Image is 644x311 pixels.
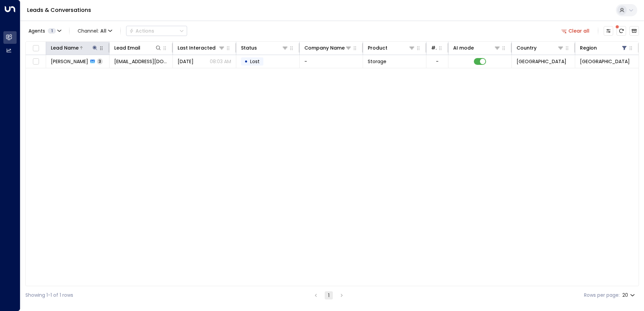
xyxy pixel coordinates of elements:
[48,28,56,34] span: 1
[32,44,40,53] span: Toggle select all
[100,28,106,34] span: All
[97,58,103,64] span: 3
[178,58,194,65] span: Aug 18, 2025
[75,26,115,36] button: Channel:All
[51,58,88,65] span: Harley Manders
[559,26,592,36] button: Clear all
[431,44,437,52] div: # of people
[51,44,98,52] div: Lead Name
[241,44,288,52] div: Status
[325,291,333,299] button: page 1
[250,58,260,65] span: Lost
[114,44,140,52] div: Lead Email
[178,44,216,52] div: Last Interacted
[580,58,630,65] span: Shropshire
[622,290,636,300] div: 20
[517,58,566,65] span: United Kingdom
[114,58,168,65] span: chris1157@hotmail.com
[517,44,537,52] div: Country
[436,58,439,65] div: -
[126,26,187,36] button: Actions
[311,291,346,299] nav: pagination navigation
[517,44,564,52] div: Country
[368,44,387,52] div: Product
[178,44,225,52] div: Last Interacted
[25,26,64,36] button: Agents1
[304,44,352,52] div: Company Name
[617,26,626,36] span: There are new threads available. Refresh the grid to view the latest updates.
[629,26,639,36] button: Archived Leads
[453,44,474,52] div: AI mode
[129,28,154,34] div: Actions
[126,26,187,36] div: Button group with a nested menu
[75,26,115,36] span: Channel:
[368,58,386,65] span: Storage
[28,29,45,33] span: Agents
[241,44,257,52] div: Status
[368,44,415,52] div: Product
[244,56,248,67] div: •
[32,57,40,66] span: Toggle select row
[580,44,597,52] div: Region
[431,44,443,52] div: # of people
[580,44,628,52] div: Region
[210,58,231,65] p: 08:03 AM
[304,44,345,52] div: Company Name
[604,26,613,36] button: Customize
[25,292,73,299] div: Showing 1-1 of 1 rows
[300,55,363,68] td: -
[114,44,162,52] div: Lead Email
[453,44,501,52] div: AI mode
[584,292,620,299] label: Rows per page:
[27,6,91,14] a: Leads & Conversations
[51,44,79,52] div: Lead Name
